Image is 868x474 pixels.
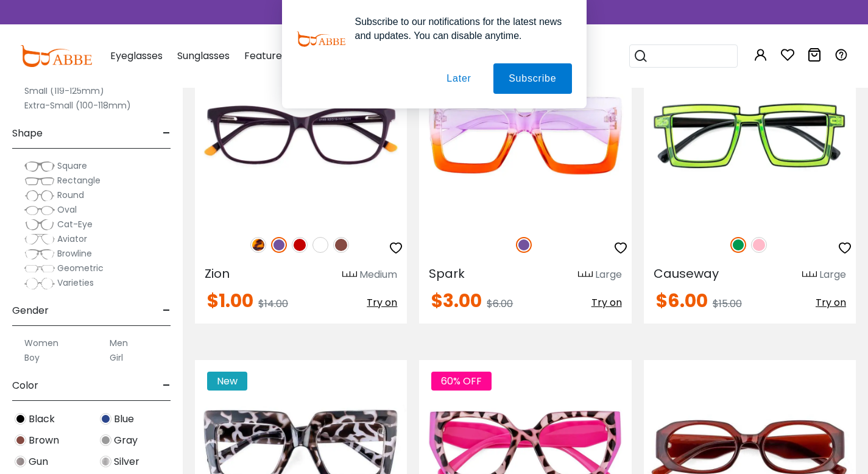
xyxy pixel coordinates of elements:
img: Gray [100,434,111,446]
img: Green [730,237,746,253]
label: Boy [24,350,40,365]
img: Cat-Eye.png [24,219,55,231]
span: Square [57,160,87,172]
img: Brown [333,237,349,253]
span: Rectangle [57,174,101,186]
img: Aviator.png [24,233,55,246]
span: Shape [12,119,43,148]
span: Try on [591,295,622,310]
button: Try on [591,292,622,314]
span: Oval [57,203,77,216]
span: - [163,296,171,325]
div: Subscribe to our notifications for the latest news and updates. You can disable anytime. [345,15,572,43]
img: size ruler [342,271,357,280]
button: Try on [367,292,397,314]
button: Later [431,63,486,94]
span: - [163,371,171,400]
span: Zion [205,265,230,282]
span: Causeway [654,265,719,282]
span: - [163,119,171,148]
img: Purple Zion - Acetate ,Universal Bridge Fit [195,47,407,224]
span: Try on [367,295,397,310]
span: Brown [29,433,59,448]
img: Pink [751,237,767,253]
span: Browline [57,247,92,260]
button: Try on [816,292,846,314]
img: Brown [15,434,26,446]
img: Rectangle.png [24,175,55,187]
label: Women [24,336,58,350]
span: $6.00 [656,288,708,314]
div: Medium [359,267,397,282]
span: Gray [114,433,138,448]
img: White [312,237,328,253]
span: $1.00 [207,288,253,314]
img: notification icon [297,15,345,63]
img: Geometric.png [24,263,55,275]
span: Round [57,189,84,201]
span: Black [29,412,55,426]
label: Men [110,336,128,350]
img: Round.png [24,189,55,202]
span: $3.00 [431,288,482,314]
div: Large [819,267,846,282]
span: Gender [12,296,49,325]
span: $14.00 [258,297,288,311]
span: Blue [114,412,134,426]
button: Subscribe [493,63,571,94]
span: Varieties [57,277,94,289]
span: Gun [29,455,48,469]
img: Silver [100,456,111,467]
span: Aviator [57,233,87,245]
span: $6.00 [487,297,513,311]
img: Blue [100,413,111,425]
span: Geometric [57,262,104,274]
span: 60% OFF [431,372,492,391]
span: Spark [429,265,465,282]
div: Large [595,267,622,282]
img: Red [292,237,308,253]
span: Silver [114,455,139,469]
img: size ruler [802,271,817,280]
img: Black [15,413,26,425]
img: Green Causeway - Plastic ,Universal Bridge Fit [644,47,856,224]
label: Girl [110,350,123,365]
img: Varieties.png [24,277,55,290]
img: Oval.png [24,204,55,216]
span: Try on [816,295,846,310]
img: Leopard [250,237,266,253]
img: Browline.png [24,248,55,260]
img: Purple Spark - Plastic ,Universal Bridge Fit [419,47,631,224]
img: Purple [271,237,287,253]
span: New [207,372,247,391]
span: Cat-Eye [57,218,93,230]
span: $15.00 [713,297,742,311]
span: Color [12,371,38,400]
img: size ruler [578,271,593,280]
img: Square.png [24,160,55,172]
img: Gun [15,456,26,467]
img: Purple [516,237,532,253]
